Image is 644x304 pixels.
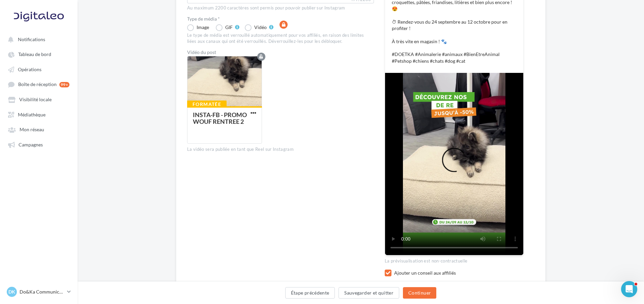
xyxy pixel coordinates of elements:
[19,142,43,147] span: Campagnes
[20,127,44,133] span: Mon réseau
[59,82,69,87] div: 99+
[187,101,227,108] div: Formatée
[4,48,74,60] a: Tableau de bord
[403,287,436,299] button: Continuer
[18,36,45,42] span: Notifications
[18,112,46,117] span: Médiathèque
[385,281,524,285] div: Conseil pour mes affiliés
[4,108,74,120] a: Médiathèque
[225,25,233,30] div: GIF
[4,33,71,45] button: Notifications
[18,82,57,87] span: Boîte de réception
[4,93,74,105] a: Visibilité locale
[4,138,74,150] a: Campagnes
[193,111,247,125] div: INSTA-FB - PROMO WOUF RENTREE 2
[19,97,52,103] span: Visibilité locale
[254,25,267,30] div: Vidéo
[8,288,15,295] span: DK
[187,5,374,11] div: Au maximum 2200 caractères sont permis pour pouvoir publier sur Instagram
[285,287,335,299] button: Étape précédente
[20,288,64,295] p: Do&Ka Communication
[621,281,637,297] iframe: Intercom live chat
[385,255,524,264] div: La prévisualisation est non-contractuelle
[187,32,374,45] div: Le type de média est verrouillé automatiquement pour vos affiliés, en raison des limites liées au...
[18,52,51,57] span: Tableau de bord
[187,17,374,21] label: Type de média *
[339,287,399,299] button: Sauvegarder et quitter
[394,270,524,276] div: Ajouter un conseil aux affiliés
[4,78,74,90] a: Boîte de réception 99+
[18,66,41,72] span: Opérations
[197,25,209,30] div: Image
[187,146,374,153] div: La vidéo sera publiée en tant que Reel sur Instagram
[187,50,374,55] div: Vidéo du post
[4,123,74,135] a: Mon réseau
[5,285,72,298] a: DK Do&Ka Communication
[4,63,74,75] a: Opérations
